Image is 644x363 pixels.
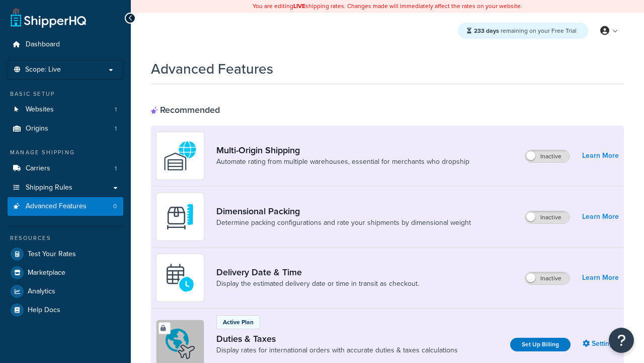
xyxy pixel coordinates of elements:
[583,337,619,351] a: Settings
[28,269,65,277] span: Marketplace
[8,148,123,157] div: Manage Shipping
[8,264,123,282] a: Marketplace
[151,104,220,115] div: Recommended
[474,26,499,35] strong: 233 days
[26,164,50,173] span: Carriers
[8,197,123,216] li: Advanced Features
[216,333,458,344] a: Duties & Taxes
[163,138,198,173] img: WatD5o0RtDAAAAAElFTkSuQmCC
[8,178,123,197] a: Shipping Rules
[8,234,123,243] div: Resources
[216,206,471,217] a: Dimensional Packing
[216,267,419,278] a: Delivery Date & Time
[163,260,198,295] img: gfkeb5ejjkALwAAAABJRU5ErkJggg==
[8,159,123,178] li: Carriers
[28,287,55,296] span: Analytics
[8,119,123,138] a: Origins1
[28,250,76,259] span: Test Your Rates
[8,197,123,216] a: Advanced Features0
[525,211,570,223] label: Inactive
[8,159,123,178] a: Carriers1
[8,282,123,300] a: Analytics
[525,272,570,284] label: Inactive
[8,301,123,319] a: Help Docs
[26,184,72,192] span: Shipping Rules
[115,125,117,133] span: 1
[28,306,60,315] span: Help Docs
[582,210,619,224] a: Learn More
[26,125,48,133] span: Origins
[8,100,123,119] li: Websites
[216,145,469,156] a: Multi-Origin Shipping
[216,218,471,228] a: Determine packing configurations and rate your shipments by dimensional weight
[216,279,419,289] a: Display the estimated delivery date or time in transit as checkout.
[525,150,570,162] label: Inactive
[582,271,619,285] a: Learn More
[223,318,254,327] p: Active Plan
[115,164,117,173] span: 1
[8,100,123,119] a: Websites1
[26,202,87,211] span: Advanced Features
[26,105,54,114] span: Websites
[8,35,123,54] a: Dashboard
[8,90,123,98] div: Basic Setup
[216,345,458,355] a: Display rates for international orders with accurate duties & taxes calculations
[8,245,123,263] a: Test Your Rates
[474,26,577,35] span: remaining on your Free Trial
[8,119,123,138] li: Origins
[26,40,60,49] span: Dashboard
[115,105,117,114] span: 1
[163,199,198,234] img: DTVBYsAAAAAASUVORK5CYII=
[582,149,619,163] a: Learn More
[216,157,469,167] a: Automate rating from multiple warehouses, essential for merchants who dropship
[609,328,634,353] button: Open Resource Center
[25,66,61,74] span: Scope: Live
[151,59,273,79] h1: Advanced Features
[113,202,117,211] span: 0
[510,338,571,351] a: Set Up Billing
[293,2,305,11] b: LIVE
